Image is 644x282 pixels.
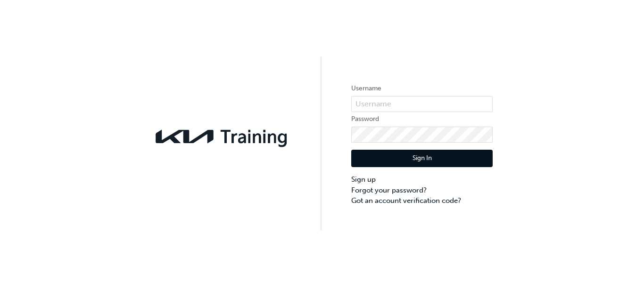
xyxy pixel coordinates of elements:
input: Username [351,96,493,112]
label: Password [351,113,493,125]
a: Sign up [351,174,493,185]
label: Username [351,83,493,94]
img: kia-training [151,124,293,149]
button: Sign In [351,150,493,168]
a: Got an account verification code? [351,195,493,206]
a: Forgot your password? [351,185,493,196]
